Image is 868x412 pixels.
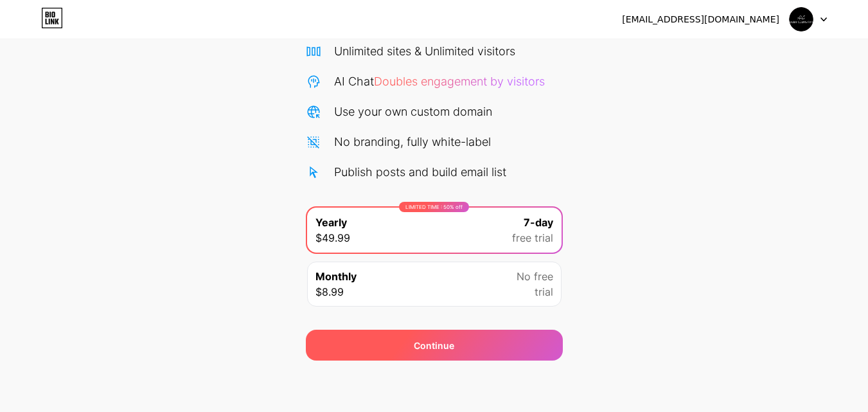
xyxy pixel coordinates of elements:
[399,202,469,212] div: LIMITED TIME : 50% off
[315,215,347,230] span: Yearly
[622,13,779,26] div: [EMAIL_ADDRESS][DOMAIN_NAME]
[524,215,553,230] span: 7-day
[334,133,491,150] div: No branding, fully white-label
[512,230,553,246] span: free trial
[374,75,545,88] span: Doubles engagement by visitors
[334,42,515,60] div: Unlimited sites & Unlimited visitors
[414,339,454,352] div: Continue
[315,230,350,246] span: $49.99
[334,163,506,181] div: Publish posts and build email list
[334,103,492,120] div: Use your own custom domain
[517,269,553,284] span: No free
[315,284,344,300] span: $8.99
[789,7,813,31] img: dubaiceilingfan
[535,284,553,300] span: trial
[334,73,545,90] div: AI Chat
[315,269,357,284] span: Monthly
